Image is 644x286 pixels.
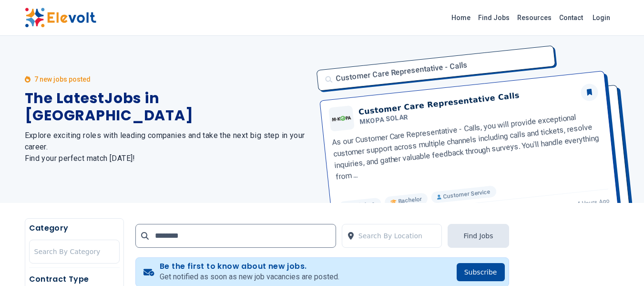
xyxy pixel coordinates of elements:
[29,274,120,285] h5: Contract Type
[25,90,311,124] h1: The Latest Jobs in [GEOGRAPHIC_DATA]
[160,271,339,283] p: Get notified as soon as new job vacancies are posted.
[555,10,587,25] a: Contact
[474,10,513,25] a: Find Jobs
[29,222,120,234] h5: Category
[34,74,91,84] p: 7 new jobs posted
[513,10,555,25] a: Resources
[587,8,616,27] a: Login
[25,8,96,28] img: Elevolt
[160,262,339,271] h4: Be the first to know about new jobs.
[457,263,505,281] button: Subscribe
[25,130,311,164] h2: Explore exciting roles with leading companies and take the next big step in your career. Find you...
[448,224,509,248] button: Find Jobs
[448,10,474,25] a: Home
